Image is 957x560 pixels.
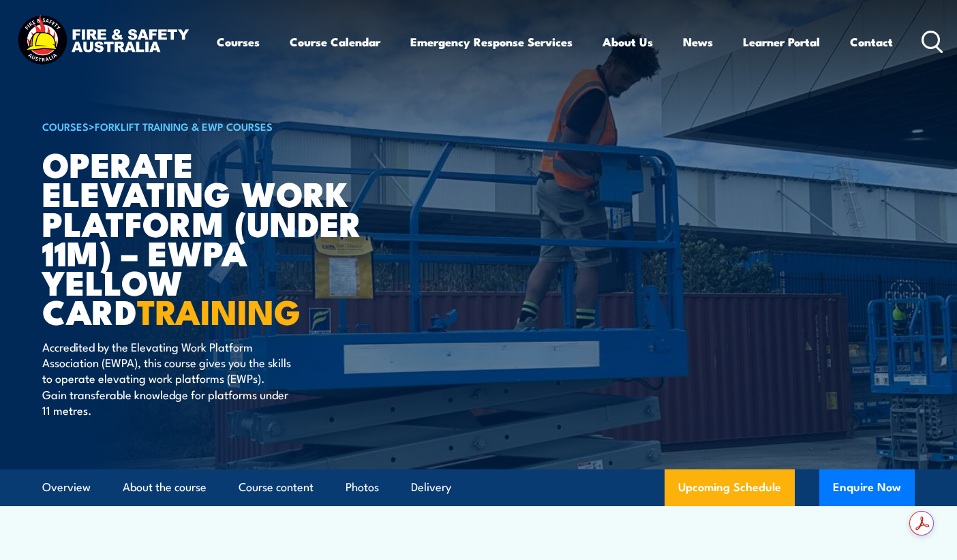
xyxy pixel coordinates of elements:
[123,469,207,505] a: About the course
[819,469,915,506] button: Enquire Now
[665,469,795,506] a: Upcoming Schedule
[95,119,273,134] a: Forklift Training & EWP Courses
[42,339,291,418] p: Accredited by the Elevating Work Platform Association (EWPA), this course gives you the skills to...
[42,118,379,134] h6: >
[290,24,380,60] a: Course Calendar
[683,24,713,60] a: News
[410,24,573,60] a: Emergency Response Services
[217,24,260,60] a: Courses
[42,119,89,134] a: COURSES
[137,284,301,337] strong: TRAINING
[850,24,893,60] a: Contact
[42,149,379,325] h1: Operate Elevating Work Platform (under 11m) – EWPA Yellow Card
[239,469,314,505] a: Course content
[346,469,379,505] a: Photos
[42,469,91,505] a: Overview
[603,24,653,60] a: About Us
[411,469,451,505] a: Delivery
[743,24,820,60] a: Learner Portal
